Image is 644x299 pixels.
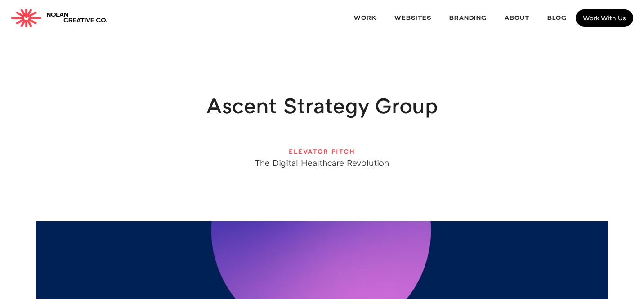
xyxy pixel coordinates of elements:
[345,6,385,30] a: Work
[440,6,496,30] a: Branding
[289,148,355,155] h3: ELEVATOR PITCH
[255,158,389,167] div: The Digital Healthcare Revolution
[583,15,626,21] div: Work With Us
[538,6,576,30] a: Blog
[11,9,42,27] img: Nolan Creative Co.
[496,6,538,30] a: About
[385,6,440,30] a: websites
[36,94,608,116] h1: Ascent Strategy Group
[11,9,107,27] a: home
[576,9,633,27] a: Work With Us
